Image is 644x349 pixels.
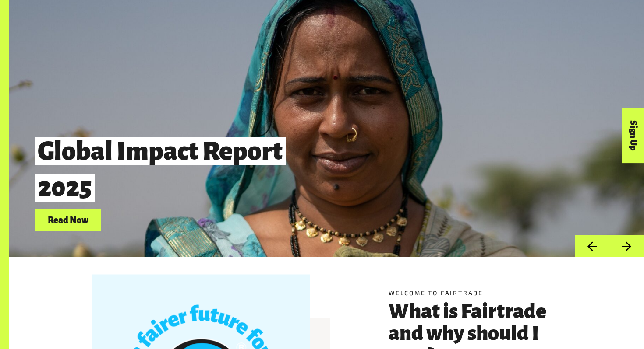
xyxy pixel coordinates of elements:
[35,209,101,231] a: Read Now
[35,137,286,202] span: Global Impact Report 2025
[389,288,560,297] h5: Welcome to Fairtrade
[575,235,609,257] button: Previous
[609,235,644,257] button: Next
